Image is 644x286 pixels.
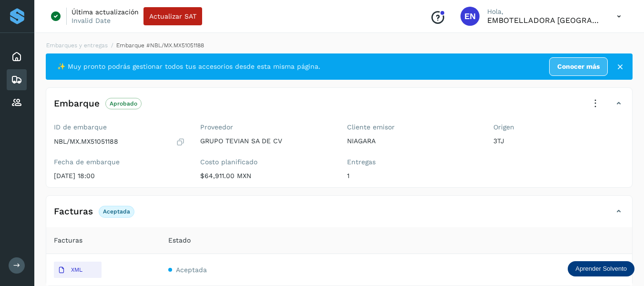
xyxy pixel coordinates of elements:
[72,16,111,25] p: Invalid Date
[168,235,191,245] span: Estado
[72,8,139,16] p: Última actualización
[200,137,331,145] p: GRUPO TEVIAN SA DE CV
[568,261,634,276] div: Aprender Solvento
[347,158,478,166] label: Entregas
[7,46,27,67] div: Inicio
[149,13,196,20] span: Actualizar SAT
[493,137,624,145] p: 3TJ
[347,172,478,180] p: 1
[549,57,608,76] a: Conocer más
[54,172,185,180] p: [DATE] 18:00
[103,208,130,215] p: Aceptada
[347,123,478,131] label: Cliente emisor
[110,100,137,107] p: Aprobado
[493,123,624,131] label: Origen
[7,92,27,113] div: Proveedores
[54,98,100,109] h4: Embarque
[46,41,633,50] nav: breadcrumb
[116,42,204,49] span: Embarque #NBL/MX.MX51051188
[176,266,207,274] span: Aceptada
[54,235,82,245] span: Facturas
[46,203,632,227] div: FacturasAceptada
[143,7,202,25] button: Actualizar SAT
[54,158,185,166] label: Fecha de embarque
[200,158,331,166] label: Costo planificado
[71,266,82,273] p: XML
[54,206,93,217] h4: Facturas
[54,138,118,146] p: NBL/MX.MX51051188
[7,69,27,90] div: Embarques y entregas
[57,62,320,72] span: ✨ Muy pronto podrás gestionar todos tus accesorios desde esta misma página.
[487,16,602,25] p: EMBOTELLADORA NIAGARA DE MEXICO
[487,8,602,16] p: Hola,
[54,262,102,278] button: XML
[575,265,627,273] p: Aprender Solvento
[200,123,331,131] label: Proveedor
[46,42,108,49] a: Embarques y entregas
[200,172,331,180] p: $64,911.00 MXN
[54,123,185,131] label: ID de embarque
[347,137,478,145] p: NIAGARA
[46,95,632,119] div: EmbarqueAprobado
